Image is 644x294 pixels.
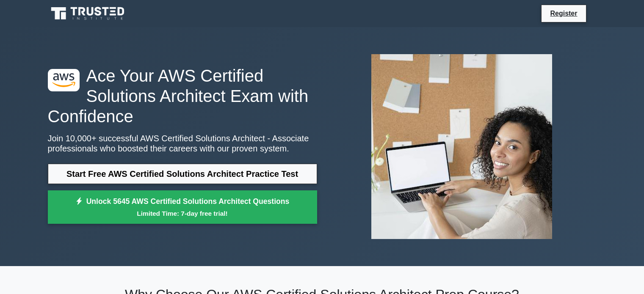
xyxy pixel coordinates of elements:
[48,133,317,154] p: Join 10,000+ successful AWS Certified Solutions Architect - Associate professionals who boosted t...
[48,190,317,224] a: Unlock 5645 AWS Certified Solutions Architect QuestionsLimited Time: 7-day free trial!
[48,66,317,126] h1: Ace Your AWS Certified Solutions Architect Exam with Confidence
[58,209,307,218] small: Limited Time: 7-day free trial!
[48,164,317,184] a: Start Free AWS Certified Solutions Architect Practice Test
[545,8,582,19] a: Register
